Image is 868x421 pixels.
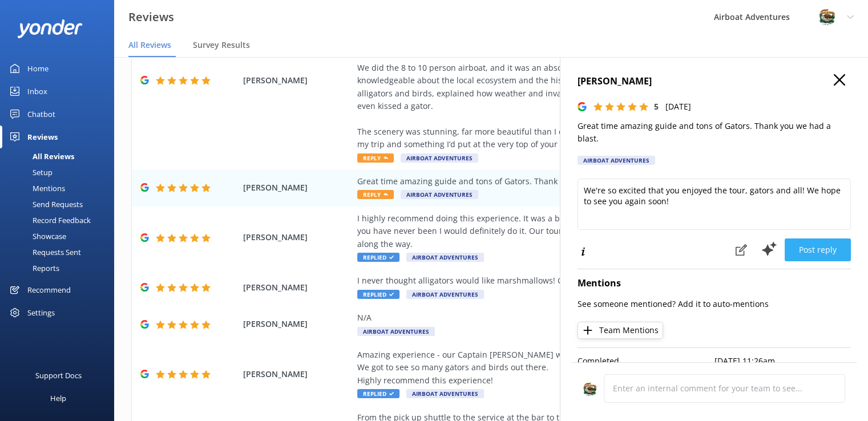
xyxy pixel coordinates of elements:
div: Great time amazing guide and tons of Gators. Thank you we had a blast. [357,175,773,188]
span: Replied [357,290,399,299]
a: All Reviews [7,148,114,164]
span: 5 [654,101,659,112]
button: Close [834,74,845,87]
span: Airboat Adventures [406,253,484,262]
div: Record Feedback [7,212,91,228]
img: yonder-white-logo.png [17,19,83,38]
div: I never thought alligators would like marshmallows! Great ride and tour of the swamp. [357,274,773,287]
span: Airboat Adventures [357,327,435,336]
div: Airboat Adventures [578,156,655,165]
span: Airboat Adventures [401,190,478,199]
div: Requests Sent [7,244,81,260]
p: [DATE] 11:26am [714,355,851,367]
span: Airboat Adventures [406,389,484,398]
span: Survey Results [193,39,250,51]
button: Post reply [785,238,851,261]
span: Reply [357,190,394,199]
div: Inbox [27,80,47,103]
h4: Mentions [578,276,851,291]
a: Send Requests [7,196,114,212]
p: Great time amazing guide and tons of Gators. Thank you we had a blast. [578,120,851,145]
p: See someone mentioned? Add it to auto-mentions [578,298,851,310]
div: Support Docs [35,364,82,387]
div: Home [27,57,49,80]
a: Setup [7,164,114,180]
div: Mentions [7,180,65,196]
span: [PERSON_NAME] [243,231,352,244]
a: Requests Sent [7,244,114,260]
textarea: We're so excited that you enjoyed the tour, gators and all! We hope to see you again soon! [578,179,851,230]
h4: [PERSON_NAME] [578,74,851,89]
button: Team Mentions [578,322,663,339]
div: N/A [357,311,773,324]
a: Reports [7,260,114,276]
a: Mentions [7,180,114,196]
a: Record Feedback [7,212,114,228]
div: Send Requests [7,196,83,212]
span: All Reviews [128,39,171,51]
div: Setup [7,164,53,180]
span: Replied [357,253,399,262]
div: I highly recommend doing this experience. It was a blast getting to see the alligator and even a ... [357,212,773,250]
img: 271-1670286363.jpg [818,9,835,26]
span: [PERSON_NAME] [243,281,352,294]
div: Chatbot [27,103,55,126]
img: 271-1670286363.jpg [583,382,597,396]
span: [PERSON_NAME] [243,74,352,87]
div: Amazing experience - our Captain [PERSON_NAME] was brilliant and really passionate! We got to see... [357,349,773,387]
div: Settings [27,301,55,324]
span: Replied [357,389,399,398]
div: Reviews [27,126,58,148]
span: [PERSON_NAME] [243,318,352,330]
span: [PERSON_NAME] [243,181,352,194]
span: Reply [357,153,394,163]
p: [DATE] [665,100,691,113]
span: Airboat Adventures [401,153,478,163]
span: Airboat Adventures [406,290,484,299]
h3: Reviews [128,8,174,26]
div: Help [50,387,66,410]
div: Showcase [7,228,66,244]
span: [PERSON_NAME] [243,368,352,380]
div: Recommend [27,278,71,301]
a: Showcase [7,228,114,244]
div: All Reviews [7,148,74,164]
div: Reports [7,260,59,276]
p: Completed [578,355,714,367]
